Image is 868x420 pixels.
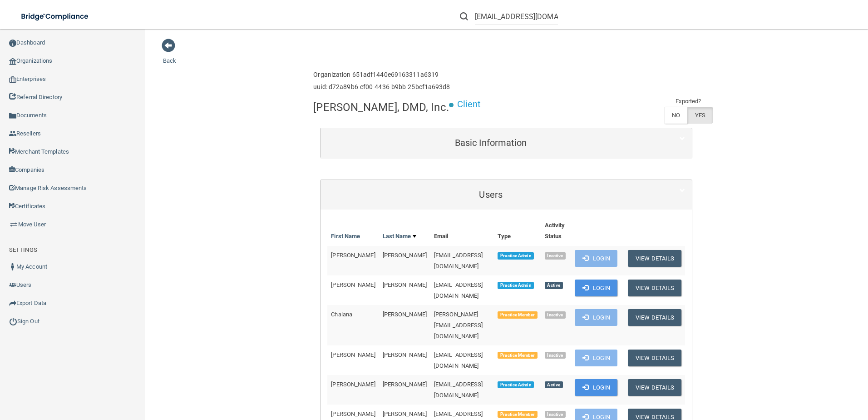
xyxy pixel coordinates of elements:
[9,300,16,307] img: icon-export.b9366987.png
[331,231,360,242] a: First Name
[9,76,16,83] img: enterprise.0d942306.png
[434,252,483,270] span: [EMAIL_ADDRESS][DOMAIN_NAME]
[575,250,618,267] button: Login
[327,133,685,153] a: Basic Information
[575,379,618,396] button: Login
[383,311,427,318] span: [PERSON_NAME]
[664,107,687,124] label: NO
[9,130,16,137] img: ic_reseller.de258add.png
[575,350,618,366] button: Login
[498,252,533,260] span: Practice Admin
[460,12,468,20] img: ic-search.3b580494.png
[545,352,566,359] span: Inactive
[383,381,427,388] span: [PERSON_NAME]
[9,281,16,289] img: icon-users.e205127d.png
[9,40,16,47] img: ic_dashboard_dark.d01f4a41.png
[498,311,537,319] span: Practice Member
[383,281,427,288] span: [PERSON_NAME]
[475,8,558,25] input: Search
[498,352,537,359] span: Practice Member
[494,216,541,246] th: Type
[545,411,566,418] span: Inactive
[14,7,97,26] img: bridge_compliance_login_screen.278c3ca4.svg
[434,311,483,340] span: [PERSON_NAME][EMAIL_ADDRESS][DOMAIN_NAME]
[9,245,37,255] label: SETTINGS
[331,311,352,318] span: Chalana
[383,410,427,417] span: [PERSON_NAME]
[545,381,563,389] span: Active
[498,282,533,289] span: Practice Admin
[628,309,681,326] button: View Details
[9,112,16,120] img: icon-documents.8dae5593.png
[327,138,654,148] h5: Basic Information
[9,317,17,325] img: ic_power_dark.7ecde6b1.png
[545,282,563,289] span: Active
[575,280,618,296] button: Login
[434,351,483,369] span: [EMAIL_ADDRESS][DOMAIN_NAME]
[498,381,533,389] span: Practice Admin
[331,351,375,358] span: [PERSON_NAME]
[434,281,483,299] span: [EMAIL_ADDRESS][DOMAIN_NAME]
[383,231,416,242] a: Last Name
[9,58,16,65] img: organization-icon.f8decf85.png
[327,185,685,205] a: Users
[9,220,18,229] img: briefcase.64adab9b.png
[383,351,427,358] span: [PERSON_NAME]
[545,252,566,260] span: Inactive
[545,311,566,319] span: Inactive
[331,281,375,288] span: [PERSON_NAME]
[430,216,494,246] th: Email
[498,411,537,418] span: Practice Member
[664,96,713,107] td: Exported?
[457,96,481,113] p: Client
[628,379,681,396] button: View Details
[331,381,375,388] span: [PERSON_NAME]
[327,190,654,200] h5: Users
[163,46,176,64] a: Back
[383,252,427,259] span: [PERSON_NAME]
[711,355,857,392] iframe: Drift Widget Chat Controller
[628,250,681,267] button: View Details
[313,84,450,90] h6: uuid: d72a89b6-ef00-4436-b9bb-25bcf1a693d8
[331,410,375,417] span: [PERSON_NAME]
[628,350,681,366] button: View Details
[541,216,571,246] th: Activity Status
[313,101,449,113] h4: [PERSON_NAME], DMD, Inc.
[628,280,681,296] button: View Details
[9,263,16,270] img: ic_user_dark.df1a06c3.png
[313,71,450,78] h6: Organization 651adf1440e69163311a6319
[687,107,713,124] label: YES
[331,252,375,259] span: [PERSON_NAME]
[434,381,483,399] span: [EMAIL_ADDRESS][DOMAIN_NAME]
[575,309,618,326] button: Login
